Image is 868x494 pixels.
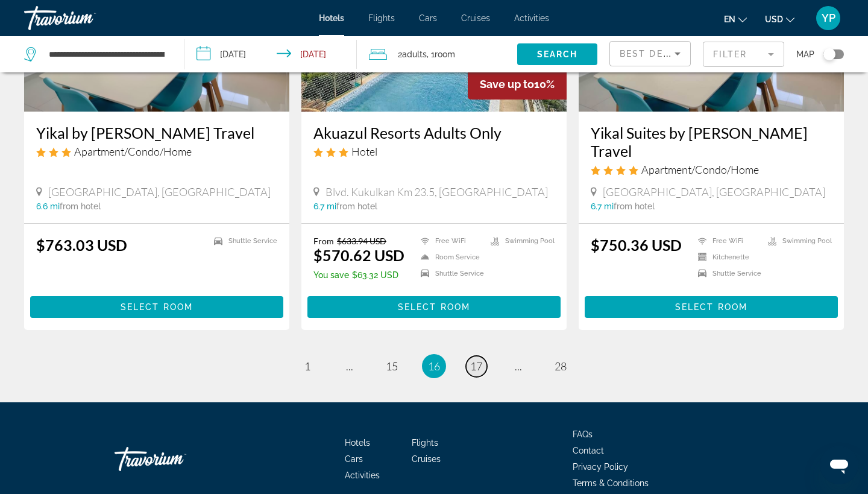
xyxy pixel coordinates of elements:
[480,78,534,90] span: Save up to
[620,46,681,61] mat-select: Sort by
[603,185,825,198] span: [GEOGRAPHIC_DATA], [GEOGRAPHIC_DATA]
[514,13,549,23] a: Activities
[24,354,844,378] nav: Pagination
[555,359,567,373] span: 28
[304,359,310,373] span: 1
[591,163,832,176] div: 4 star Apartment
[345,454,363,464] a: Cars
[325,185,548,198] span: Blvd. Kukulkan Km 23.5, [GEOGRAPHIC_DATA]
[762,236,832,246] li: Swimming Pool
[121,302,193,312] span: Select Room
[641,163,759,176] span: Apartment/Condo/Home
[703,41,784,68] button: Filter
[814,49,844,60] button: Toggle map
[336,201,377,211] span: from hotel
[313,145,555,158] div: 3 star Hotel
[822,12,835,24] span: YP
[184,36,357,72] button: Check-in date: Sep 30, 2025 Check-out date: Oct 7, 2025
[585,299,838,312] a: Select Room
[36,124,277,142] a: Yikal by [PERSON_NAME] Travel
[419,13,437,23] a: Cars
[620,49,682,59] span: Best Deals
[813,5,844,31] button: User Menu
[24,2,145,34] a: Travorium
[692,236,762,246] li: Free WiFi
[313,270,349,280] span: You save
[368,13,395,23] a: Flights
[346,359,353,373] span: ...
[468,69,567,100] div: 10%
[427,46,455,63] span: , 1
[692,268,762,279] li: Shuttle Service
[30,299,283,312] a: Select Room
[614,201,655,211] span: from hotel
[573,446,604,455] a: Contact
[412,454,441,464] a: Cruises
[307,299,561,312] a: Select Room
[307,296,561,318] button: Select Room
[537,49,578,59] span: Search
[345,470,380,480] a: Activities
[415,252,485,262] li: Room Service
[573,462,628,472] a: Privacy Policy
[470,359,482,373] span: 17
[591,201,614,211] span: 6.7 mi
[415,268,485,279] li: Shuttle Service
[398,46,427,63] span: 2
[724,14,735,24] span: en
[796,46,814,63] span: Map
[36,201,60,211] span: 6.6 mi
[351,145,377,158] span: Hotel
[208,236,277,246] li: Shuttle Service
[585,296,838,318] button: Select Room
[591,236,682,254] ins: $750.36 USD
[398,302,470,312] span: Select Room
[675,302,747,312] span: Select Room
[36,145,277,158] div: 3 star Apartment
[313,246,404,264] ins: $570.62 USD
[573,429,593,439] a: FAQs
[357,36,517,72] button: Travelers: 2 adults, 0 children
[313,124,555,142] a: Akuazul Resorts Adults Only
[461,13,490,23] a: Cruises
[402,49,427,59] span: Adults
[319,13,344,23] a: Hotels
[820,446,858,484] iframe: Botón para iniciar la ventana de mensajería
[765,14,783,24] span: USD
[386,359,398,373] span: 15
[36,236,127,254] ins: $763.03 USD
[115,441,235,477] a: Travorium
[30,296,283,318] button: Select Room
[415,236,485,246] li: Free WiFi
[74,145,192,158] span: Apartment/Condo/Home
[591,124,832,160] a: Yikal Suites by [PERSON_NAME] Travel
[517,43,597,65] button: Search
[345,438,370,448] a: Hotels
[485,236,555,246] li: Swimming Pool
[573,478,649,488] a: Terms & Conditions
[313,270,404,280] p: $63.32 USD
[435,49,455,59] span: Room
[60,201,101,211] span: from hotel
[48,185,271,198] span: [GEOGRAPHIC_DATA], [GEOGRAPHIC_DATA]
[337,236,386,246] del: $633.94 USD
[724,10,747,28] button: Change language
[515,359,522,373] span: ...
[412,438,438,448] a: Flights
